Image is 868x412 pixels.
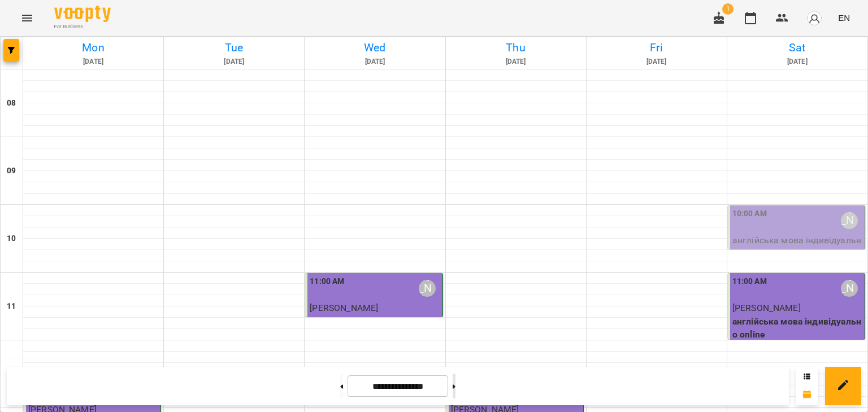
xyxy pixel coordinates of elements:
[310,275,344,288] label: 11:00 AM
[729,56,866,67] h6: [DATE]
[834,7,854,28] button: EN
[7,165,16,177] h6: 09
[310,315,440,328] p: Індивідуальне Online 45 хв
[732,234,862,260] p: англійська мова індивідуально online - [PERSON_NAME]
[306,56,443,67] h6: [DATE]
[841,212,858,229] div: Вітковська Ірина
[14,5,41,32] button: Menu
[448,39,584,56] h6: Thu
[588,39,725,56] h6: Fri
[54,23,111,30] span: For Business
[306,39,443,56] h6: Wed
[732,208,767,220] label: 10:00 AM
[588,56,725,67] h6: [DATE]
[25,56,162,67] h6: [DATE]
[732,275,767,288] label: 11:00 AM
[166,56,302,67] h6: [DATE]
[25,39,162,56] h6: Mon
[729,39,866,56] h6: Sat
[419,280,436,297] div: Вітковська Ірина
[841,280,858,297] div: Вітковська Ірина
[7,97,16,109] h6: 08
[310,303,378,313] span: [PERSON_NAME]
[166,39,302,56] h6: Tue
[732,303,801,313] span: [PERSON_NAME]
[448,56,584,67] h6: [DATE]
[838,12,850,24] span: EN
[7,300,16,313] h6: 11
[7,233,16,245] h6: 10
[54,6,111,22] img: Voopty Logo
[732,315,862,341] p: англійська мова індивідуально online
[722,3,734,15] span: 1
[806,10,822,26] img: avatar_s.png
